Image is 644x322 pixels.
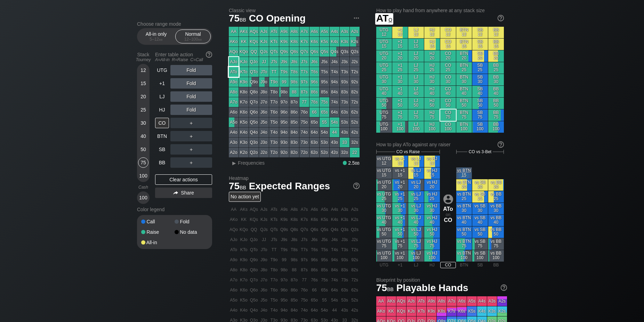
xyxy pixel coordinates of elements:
[249,77,259,87] div: Q9o
[440,74,456,85] div: CO 30
[350,148,360,157] div: 22
[309,57,319,67] div: J6s
[330,127,339,137] div: 44
[239,138,249,147] div: K3o
[440,98,456,109] div: CO 50
[289,127,299,137] div: 84o
[472,98,488,109] div: SB 50
[289,148,299,157] div: 82o
[424,74,440,85] div: HJ 30
[289,87,299,97] div: 88
[408,109,424,121] div: LJ 75
[488,50,504,62] div: BB 20
[141,230,175,234] div: Raise
[138,171,148,181] div: 100
[229,47,239,57] div: AQo
[155,78,169,89] div: +1
[155,65,169,75] div: UTG
[155,105,169,115] div: HJ
[134,49,152,65] div: Stack
[320,107,329,117] div: 65s
[500,284,508,291] img: help.32db89a4.svg
[388,15,392,23] span: o
[340,127,349,137] div: 43s
[340,117,349,127] div: 53s
[239,107,249,117] div: K6o
[456,27,472,38] div: BTN 12
[175,219,208,224] div: Fold
[330,87,339,97] div: 84s
[249,107,259,117] div: Q6o
[330,117,339,127] div: 54s
[289,107,299,117] div: 86o
[456,86,472,97] div: BTN 40
[138,105,148,115] div: 25
[299,148,309,157] div: 72o
[289,138,299,147] div: 83o
[299,27,309,36] div: A7s
[376,50,392,62] div: UTG 20
[249,127,259,137] div: Q4o
[320,97,329,107] div: 75s
[424,62,440,74] div: HJ 25
[350,127,360,137] div: 42s
[330,57,339,67] div: J4s
[239,87,249,97] div: K8o
[350,27,360,36] div: A2s
[456,109,472,121] div: BTN 75
[239,57,249,67] div: KJo
[340,57,349,67] div: J3s
[408,27,424,38] div: LJ 12
[289,67,299,77] div: T8s
[309,117,319,127] div: 65o
[350,57,360,67] div: J2s
[340,107,349,117] div: 63s
[170,78,212,89] div: Fold
[299,97,309,107] div: 77
[330,27,339,36] div: A4s
[392,39,408,50] div: +1 15
[376,74,392,85] div: UTG 30
[376,109,392,121] div: UTG 75
[249,148,259,157] div: Q2o
[269,27,279,36] div: ATs
[249,138,259,147] div: Q3o
[138,131,148,141] div: 40
[340,87,349,97] div: 83s
[299,87,309,97] div: 87s
[269,117,279,127] div: T5o
[248,13,307,25] span: CO Opening
[289,27,299,36] div: A8s
[259,97,269,107] div: J7o
[408,98,424,109] div: LJ 50
[456,98,472,109] div: BTN 50
[320,27,329,36] div: A5s
[269,57,279,67] div: JTs
[279,127,289,137] div: 94o
[392,86,408,97] div: +1 40
[376,121,392,133] div: UTG 100
[309,87,319,97] div: 86s
[259,138,269,147] div: J3o
[340,47,349,57] div: Q3s
[408,86,424,97] div: LJ 40
[229,97,239,107] div: A7o
[259,87,269,97] div: J8o
[229,67,239,77] div: ATo
[472,27,488,38] div: SB 12
[320,57,329,67] div: J5s
[424,86,440,97] div: HJ 40
[472,39,488,50] div: SB 15
[330,148,339,157] div: 42o
[134,57,152,62] div: Tourney
[259,67,269,77] div: JTo
[350,97,360,107] div: 72s
[330,107,339,117] div: 64s
[350,87,360,97] div: 82s
[497,141,505,148] img: help.32db89a4.svg
[376,156,392,167] div: vs UTG 12
[309,138,319,147] div: 63o
[138,157,148,168] div: 75
[488,74,504,85] div: BB 30
[424,50,440,62] div: HJ 20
